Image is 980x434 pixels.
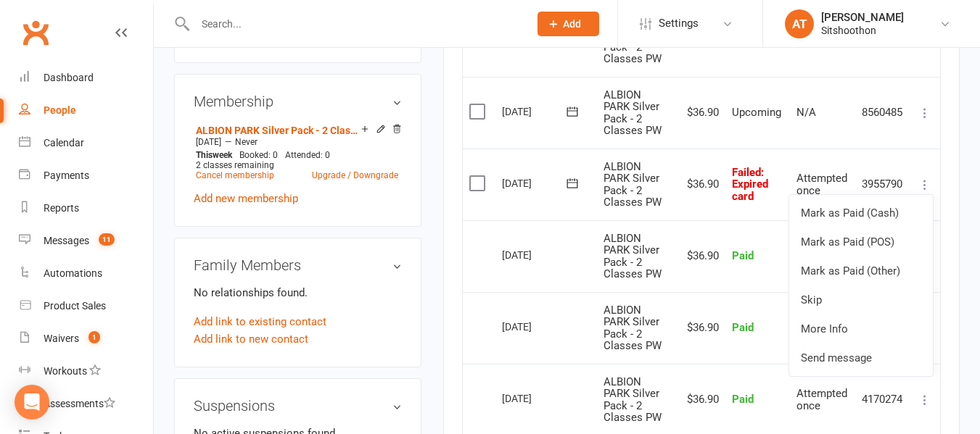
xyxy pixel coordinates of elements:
span: ALBION PARK Silver Pack - 2 Classes PW [604,304,662,353]
span: : Expired card [732,166,768,203]
span: ALBION PARK Silver Pack - 2 Classes PW [604,232,662,281]
a: Payments [19,159,153,192]
span: Paid [732,249,754,262]
p: No relationships found. [194,284,402,301]
span: 1 [88,331,100,343]
a: People [19,94,153,127]
a: Cancel membership [196,170,274,180]
a: Waivers 1 [19,322,153,355]
div: Sitshoothon [821,24,904,37]
span: Attended: 0 [285,150,330,160]
div: week [192,150,236,160]
span: 2 classes remaining [196,160,274,170]
div: [DATE] [502,315,569,338]
div: Waivers [44,333,79,344]
a: Upgrade / Downgrade [312,170,398,180]
a: Calendar [19,127,153,159]
div: [DATE] [502,243,569,266]
div: Product Sales [44,300,106,312]
div: [PERSON_NAME] [821,11,904,24]
span: Upcoming [732,106,781,119]
a: Messages 11 [19,225,153,257]
span: N/A [796,106,816,119]
div: AT [785,9,814,38]
div: Automations [44,267,102,279]
span: Never [235,137,258,147]
a: Skip [789,285,933,314]
td: 8560485 [855,77,910,149]
a: Mark as Paid (Cash) [789,199,933,228]
div: — [192,136,402,148]
h3: Family Members [194,257,402,273]
a: More Info [789,314,933,343]
span: Add [563,18,581,30]
a: Assessments [19,388,153,420]
a: Add new membership [194,192,298,205]
a: Workouts [19,355,153,388]
div: Calendar [44,137,84,149]
td: 3955790 [855,149,910,220]
a: Add link to new contact [194,330,308,348]
a: Send message [789,343,933,372]
span: This [196,150,213,160]
div: Reports [44,202,79,214]
input: Search... [191,14,519,34]
div: Assessments [44,398,115,409]
div: [DATE] [502,100,569,122]
div: People [44,104,76,116]
span: Failed [732,166,768,203]
div: Payments [44,170,89,181]
span: Paid [732,321,754,334]
a: Automations [19,257,153,290]
span: Paid [732,393,754,406]
span: [DATE] [196,137,221,147]
div: Workouts [44,365,87,377]
span: Settings [659,7,699,40]
div: [DATE] [502,387,569,409]
td: $36.90 [676,292,725,364]
div: Open Intercom Messenger [15,385,49,420]
a: Product Sales [19,290,153,322]
span: 11 [99,233,115,246]
div: Messages [44,235,89,246]
span: Booked: 0 [239,150,278,160]
a: Clubworx [17,14,54,51]
td: $36.90 [676,77,725,149]
td: $36.90 [676,220,725,292]
td: $36.90 [676,149,725,220]
button: Add [538,12,599,36]
h3: Suspensions [194,398,402,414]
span: ALBION PARK Silver Pack - 2 Classes PW [604,88,662,138]
a: Reports [19,192,153,225]
a: Mark as Paid (POS) [789,228,933,256]
a: Dashboard [19,62,153,94]
span: ALBION PARK Silver Pack - 2 Classes PW [604,375,662,425]
a: ALBION PARK Silver Pack - 2 Classes PW [196,125,361,136]
span: ALBION PARK Silver Pack - 2 Classes PW [604,160,662,209]
span: Attempted once [796,172,847,197]
div: Dashboard [44,72,94,83]
a: Add link to existing contact [194,313,326,330]
span: Attempted once [796,387,847,412]
a: Mark as Paid (Other) [789,256,933,285]
h3: Membership [194,93,402,109]
div: [DATE] [502,172,569,194]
